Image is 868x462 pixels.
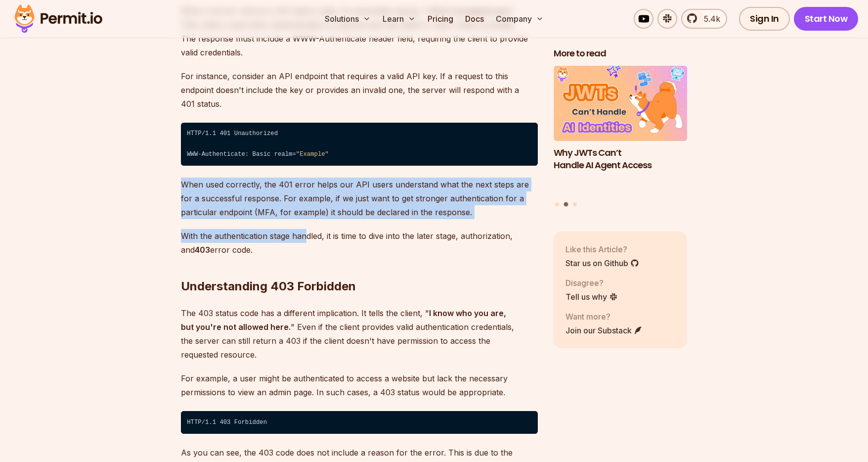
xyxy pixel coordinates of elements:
[554,66,687,141] img: Why JWTs Can’t Handle AI Agent Access
[554,47,687,60] h2: More to read
[565,324,643,336] a: Join our Substack
[195,245,210,255] strong: 403
[565,277,618,288] p: Disagree?
[681,9,727,29] a: 5.4k
[181,69,538,111] p: For instance, consider an API endpoint that requires a valid API key. If a request to this endpoi...
[794,7,859,31] a: Start Now
[554,66,687,208] div: Posts
[554,66,687,196] li: 2 of 3
[554,146,687,171] h3: Why JWTs Can’t Handle AI Agent Access
[573,202,577,206] button: Go to slide 3
[565,310,643,322] p: Want more?
[181,178,538,219] p: When used correctly, the 401 error helps our API users understand what the next steps are for a s...
[698,13,720,25] span: 5.4k
[564,202,568,206] button: Go to slide 2
[181,239,538,294] h2: Understanding 403 Forbidden
[296,151,329,158] span: "Example"
[181,229,538,257] p: With the authentication stage handled, it is time to dive into the later stage, authorization, an...
[565,243,639,255] p: Like this Article?
[424,9,457,29] a: Pricing
[181,411,538,434] code: HTTP/1.1 403 Forbidden
[181,123,538,166] code: HTTP/1.1 401 Unauthorized ⁠ WWW-Authenticate: Basic realm=
[181,306,538,362] p: The 403 status code has a different implication. It tells the client, " " Even if the client prov...
[554,66,687,196] a: Why JWTs Can’t Handle AI Agent AccessWhy JWTs Can’t Handle AI Agent Access
[565,257,639,269] a: Star us on Github
[10,2,107,36] img: Permit logo
[492,9,548,29] button: Company
[379,9,420,29] button: Learn
[739,7,790,31] a: Sign In
[321,9,375,29] button: Solutions
[181,371,538,399] p: For example, a user might be authenticated to access a website but lack the necessary permissions...
[461,9,488,29] a: Docs
[555,202,559,206] button: Go to slide 1
[565,290,618,302] a: Tell us why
